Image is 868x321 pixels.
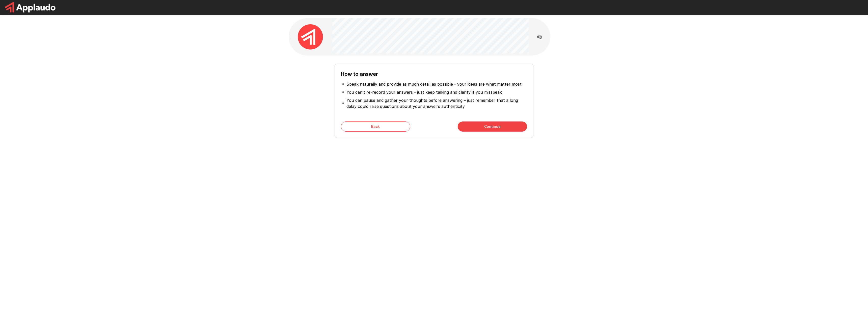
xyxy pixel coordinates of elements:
p: You can pause and gather your thoughts before answering – just remember that a long delay could r... [346,97,526,109]
p: Speak naturally and provide as much detail as possible - your ideas are what matter most [346,81,522,87]
button: Read questions aloud [534,32,545,42]
button: Back [341,121,410,132]
p: You can’t re-record your answers - just keep talking and clarify if you misspeak [346,89,502,95]
b: How to answer [341,71,378,77]
button: Continue [458,121,527,132]
img: applaudo_avatar.png [298,24,323,50]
